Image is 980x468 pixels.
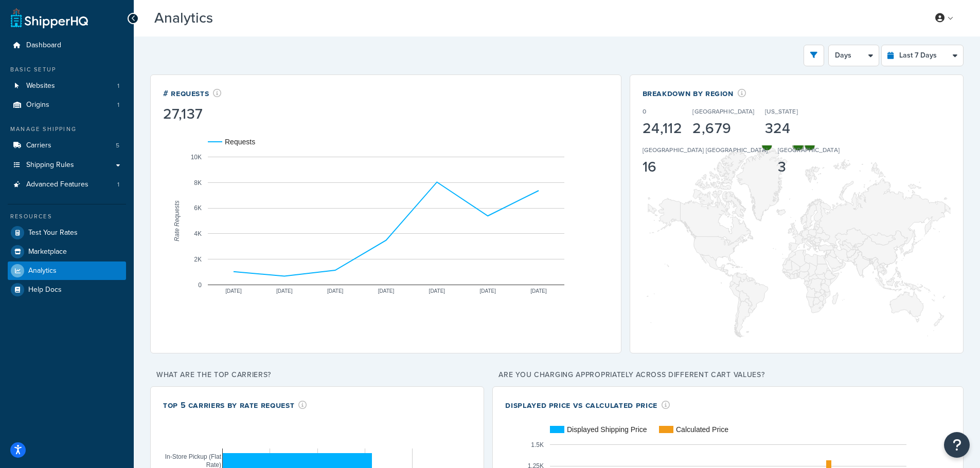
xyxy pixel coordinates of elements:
[765,107,798,116] p: [US_STATE]
[276,288,293,293] text: [DATE]
[154,10,913,26] h3: Analytics
[8,261,126,280] a: Analytics
[26,161,74,170] span: Shipping Rules
[8,242,126,261] a: Marketplace
[429,288,446,293] text: [DATE]
[163,123,609,319] svg: A chart.
[117,101,119,109] span: 1
[778,160,840,174] div: 3
[8,65,126,74] div: Basic Setup
[26,180,88,189] span: Advanced Features
[8,156,126,175] a: Shipping Rules
[116,141,119,150] span: 5
[26,82,55,90] span: Websites
[643,121,683,136] div: 24,112
[378,288,395,293] text: [DATE]
[8,36,126,55] a: Dashboard
[216,14,251,26] span: Beta
[804,45,824,66] button: open filter drawer
[163,399,307,411] div: Top 5 Carriers by Rate Request
[8,175,126,194] li: Advanced Features
[8,77,126,96] a: Websites1
[327,288,344,293] text: [DATE]
[194,230,202,237] text: 4K
[26,41,61,50] span: Dashboard
[479,288,496,293] text: [DATE]
[28,286,62,294] span: Help Docs
[643,87,920,99] div: Breakdown by Region
[163,107,222,121] div: 27,137
[165,453,222,460] text: In-Store Pickup (Flat
[643,107,646,116] p: 0
[676,425,728,434] text: Calculated Price
[163,87,222,99] div: # Requests
[191,153,202,160] text: 10K
[8,212,126,221] div: Resources
[8,96,126,115] a: Origins1
[194,179,202,186] text: 8K
[944,432,970,458] button: Open Resource Center
[567,425,647,434] text: Displayed Shipping Price
[8,77,126,96] li: Websites
[8,136,126,155] a: Carriers5
[8,136,126,155] li: Carriers
[225,288,242,293] text: [DATE]
[8,175,126,194] a: Advanced Features1
[531,441,544,448] text: 1.5K
[28,248,67,256] span: Marketplace
[194,204,202,212] text: 6K
[643,145,768,155] p: [GEOGRAPHIC_DATA] [GEOGRAPHIC_DATA]
[692,107,754,116] p: [GEOGRAPHIC_DATA]
[643,145,951,341] svg: A chart.
[150,368,484,382] p: What are the top carriers?
[28,229,78,237] span: Test Your Rates
[26,141,51,150] span: Carriers
[505,399,670,411] div: Displayed Price vs Calculated Price
[117,82,119,90] span: 1
[643,160,768,174] div: 16
[225,138,255,146] text: Requests
[194,256,202,263] text: 2K
[492,368,964,382] p: Are you charging appropriately across different cart values?
[778,145,840,155] p: [GEOGRAPHIC_DATA]
[117,180,119,189] span: 1
[173,200,181,241] text: Rate Requests
[692,121,754,136] div: 2,679
[765,121,798,136] div: 324
[8,96,126,115] li: Origins
[8,125,126,134] div: Manage Shipping
[26,101,49,109] span: Origins
[28,267,57,275] span: Analytics
[198,281,202,288] text: 0
[8,280,126,299] a: Help Docs
[8,223,126,242] a: Test Your Rates
[530,288,547,293] text: [DATE]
